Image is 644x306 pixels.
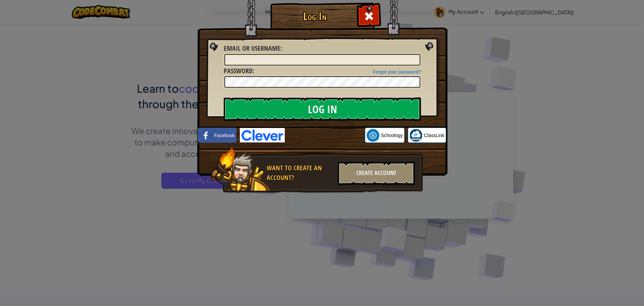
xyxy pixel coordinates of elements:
[224,97,421,121] input: Log In
[224,66,254,76] label: :
[224,44,280,53] span: Email or Username
[410,129,422,142] img: classlink-logo-small.png
[240,128,285,142] img: clever-logo-blue.png
[285,128,365,143] iframe: Sign in with Google Button
[367,129,379,142] img: schoology.png
[338,162,415,185] div: Create Account
[272,10,358,22] h1: Log In
[381,132,403,139] span: Schoology
[200,129,212,142] img: facebook_small.png
[224,66,253,75] span: Password
[424,132,444,139] span: ClassLink
[373,69,421,75] a: Forgot your password?
[267,163,334,182] div: Want to create an account?
[214,132,234,139] span: Facebook
[224,44,282,53] label: :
